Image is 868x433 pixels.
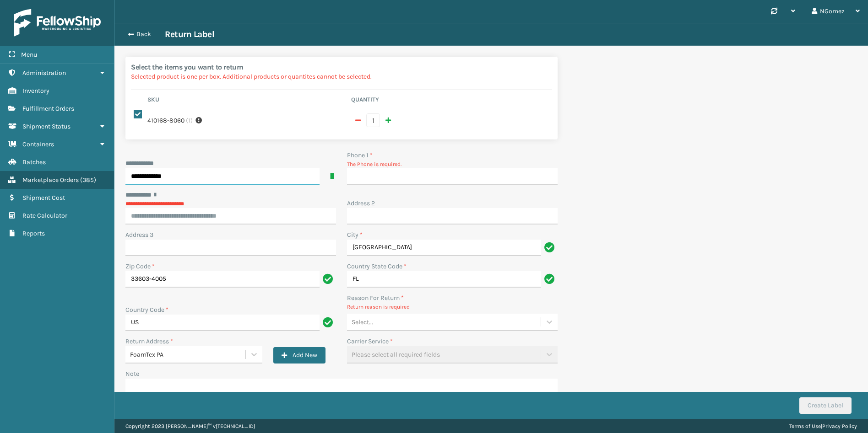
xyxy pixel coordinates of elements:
[347,160,558,168] p: The Phone is required.
[22,176,79,184] span: Marketplace Orders
[21,51,37,59] span: Menu
[22,212,67,219] span: Rate Calculator
[347,150,373,160] label: Phone 1
[22,230,45,237] span: Reports
[125,305,168,315] label: Country Code
[22,158,46,166] span: Batches
[125,337,173,346] label: Return Address
[22,123,71,130] span: Shipment Status
[799,397,852,414] button: Create Label
[822,423,857,429] a: Privacy Policy
[352,317,373,327] div: Select...
[165,29,214,40] h3: Return Label
[125,262,155,271] label: Zip Code
[347,303,558,311] p: Return reason is required
[125,230,153,240] label: Address 3
[22,105,74,112] span: Fulfillment Orders
[80,176,96,184] span: ( 385 )
[22,69,66,77] span: Administration
[347,293,404,303] label: Reason For Return
[347,198,375,208] label: Address 2
[347,262,407,271] label: Country State Code
[125,419,255,433] p: Copyright 2023 [PERSON_NAME]™ v [TECHNICAL_ID]
[145,96,348,107] th: Sku
[273,347,325,364] button: Add New
[22,194,65,202] span: Shipment Cost
[147,116,184,125] label: 410168-8060
[348,96,552,107] th: Quantity
[22,140,54,148] span: Containers
[347,230,363,240] label: City
[131,62,552,72] h2: Select the items you want to return
[347,337,393,346] label: Carrier Service
[130,350,246,359] div: FoamTex PA
[125,370,139,378] label: Note
[123,30,165,38] button: Back
[789,423,821,429] a: Terms of Use
[14,9,101,37] img: logo
[789,419,857,433] div: |
[186,116,193,125] span: ( 1 )
[131,72,552,81] p: Selected product is one per box. Additional products or quantites cannot be selected.
[22,87,49,95] span: Inventory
